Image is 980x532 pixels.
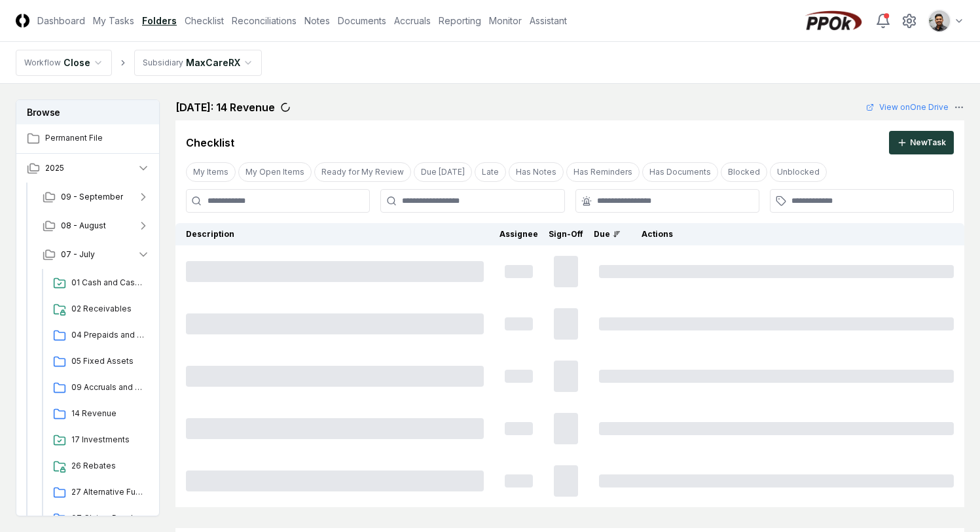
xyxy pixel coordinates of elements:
[93,14,134,27] a: My Tasks
[186,135,234,151] div: Checklist
[48,376,150,400] a: 09 Accruals and Other Current Liabilities
[24,57,61,69] div: Workflow
[185,14,224,27] a: Checklist
[16,14,29,27] img: Logo
[175,99,275,115] h2: [DATE]: 14 Revenue
[71,408,145,419] span: 14 Revenue
[71,277,145,289] span: 01 Cash and Cash Equipvalents
[770,162,827,182] button: Unblocked
[61,249,95,260] span: 07 - July
[71,381,145,393] span: 09 Accruals and Other Current Liabilities
[48,324,150,347] a: 04 Prepaids and Other Current Assets
[642,162,718,182] button: Has Documents
[802,10,865,31] img: PPOk logo
[61,220,106,232] span: 08 - August
[48,402,150,426] a: 14 Revenue
[48,455,150,478] a: 26 Rebates
[186,162,236,182] button: My Items
[238,162,312,182] button: My Open Items
[566,162,640,182] button: Has Reminders
[304,14,330,27] a: Notes
[866,101,949,113] a: View onOne Drive
[338,14,386,27] a: Documents
[929,10,950,31] img: d09822cc-9b6d-4858-8d66-9570c114c672_eec49429-a748-49a0-a6ec-c7bd01c6482e.png
[32,183,160,211] button: 09 - September
[16,124,160,153] a: Permanent File
[37,14,85,27] a: Dashboard
[32,240,160,269] button: 07 - July
[414,162,472,182] button: Due Today
[494,223,543,245] th: Assignee
[32,211,160,240] button: 08 - August
[16,50,262,76] nav: breadcrumb
[394,14,431,27] a: Accruals
[45,162,64,174] span: 2025
[45,132,150,144] span: Permanent File
[475,162,506,182] button: Late
[314,162,411,182] button: Ready for My Review
[61,191,123,203] span: 09 - September
[543,223,589,245] th: Sign-Off
[16,154,160,183] button: 2025
[71,329,145,341] span: 04 Prepaids and Other Current Assets
[48,507,150,531] a: 97 Claims Payable and Admin Fees
[71,355,145,367] span: 05 Fixed Assets
[48,481,150,505] a: 27 Alternative Funding
[142,14,177,27] a: Folders
[143,57,183,69] div: Subsidiary
[489,14,522,27] a: Monitor
[48,429,150,452] a: 17 Investments
[631,228,954,240] div: Actions
[232,14,297,27] a: Reconciliations
[48,350,150,374] a: 05 Fixed Assets
[439,14,481,27] a: Reporting
[48,298,150,321] a: 02 Receivables
[530,14,567,27] a: Assistant
[889,131,954,154] button: NewTask
[48,272,150,295] a: 01 Cash and Cash Equipvalents
[175,223,494,245] th: Description
[910,137,946,149] div: New Task
[71,512,145,524] span: 97 Claims Payable and Admin Fees
[71,486,145,498] span: 27 Alternative Funding
[16,100,159,124] h3: Browse
[71,303,145,315] span: 02 Receivables
[721,162,767,182] button: Blocked
[71,460,145,472] span: 26 Rebates
[594,228,621,240] div: Due
[71,434,145,446] span: 17 Investments
[509,162,564,182] button: Has Notes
